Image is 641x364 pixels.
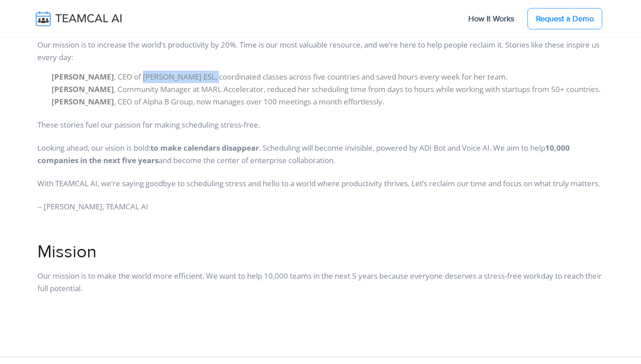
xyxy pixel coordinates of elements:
[52,71,604,83] li: , CEO of [PERSON_NAME] ESL, coordinated classes across five countries and saved hours every week ...
[150,143,259,153] b: to make calendars disappear
[37,197,604,213] p: -- [PERSON_NAME], TEAMCAL AI
[37,35,604,64] p: Our mission is to increase the world’s productivity by 20%. Time is our most valuable resource, a...
[52,96,114,107] b: [PERSON_NAME]
[52,72,114,82] b: [PERSON_NAME]
[52,83,604,96] li: , Community Manager at MARL Accelerator, reduced her scheduling time from days to hours while wor...
[37,266,604,295] p: Our mission is to make the world more efficient. We want to help 10,000 teams in the next 5 years...
[37,115,604,131] p: These stories fuel our passion for making scheduling stress-free.
[52,96,604,108] li: , CEO of Alpha B Group, now manages over 100 meetings a month effortlessly.
[527,8,602,29] a: Request a Demo
[37,241,604,263] h1: Mission
[52,84,114,94] b: [PERSON_NAME]
[459,9,523,28] a: How It Works
[37,174,604,190] p: With TEAMCAL AI, we’re saying goodbye to scheduling stress and hello to a world where productivit...
[37,138,604,167] p: Looking ahead, our vision is bold: . Scheduling will become invisible, powered by ADI Bot and Voi...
